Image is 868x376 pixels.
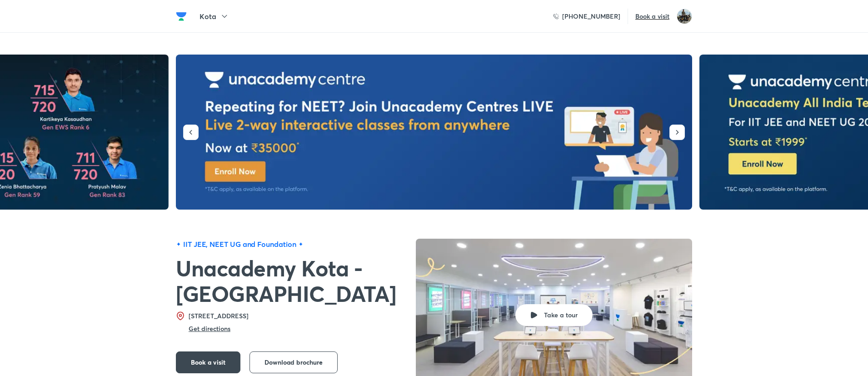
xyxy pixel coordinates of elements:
a: [PHONE_NUMBER] [553,12,620,21]
img: Company Logo [176,11,187,22]
img: IMAGE IMAge [176,55,692,210]
a: Get directions [189,326,230,332]
img: blue-star [298,241,304,247]
h5: IIT JEE, NEET UG and Foundation [183,239,296,250]
span: Take a tour [544,311,578,320]
img: Yathish V [677,9,692,24]
h6: Get directions [189,324,230,333]
h6: [PHONE_NUMBER] [562,12,620,21]
h5: Kota [200,11,216,22]
button: Take a tour [515,304,593,326]
h1: Unacademy Kota - [GEOGRAPHIC_DATA] [176,255,409,306]
img: blue-star [176,241,181,247]
h6: Book a visit [635,12,669,21]
span: Download brochure [264,358,323,367]
span: Book a visit [191,358,225,367]
button: Download brochure [249,351,338,373]
a: IMAGE IMAge [176,55,692,211]
a: Company Logo [176,11,190,22]
img: location-mark [176,311,185,321]
button: Book a visit [176,351,240,373]
h6: [STREET_ADDRESS] [189,311,252,321]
